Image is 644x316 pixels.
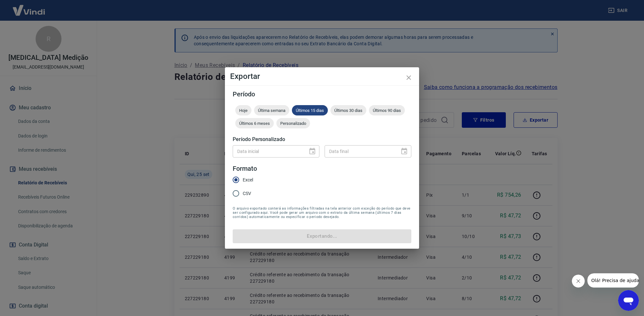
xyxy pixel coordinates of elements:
[230,72,414,80] h4: Exportar
[254,105,289,115] div: Última semana
[233,164,257,173] legend: Formato
[369,108,405,113] span: Últimos 90 dias
[233,145,303,157] input: DD/MM/YYYY
[4,5,54,10] span: Olá! Precisa de ajuda?
[233,91,411,97] h5: Período
[572,275,585,288] iframe: Fechar mensagem
[276,118,310,128] div: Personalizado
[235,121,274,126] span: Últimos 6 meses
[235,108,251,113] span: Hoje
[233,136,411,143] h5: Período Personalizado
[401,70,416,85] button: close
[330,105,366,115] div: Últimos 30 dias
[254,108,289,113] span: Última semana
[325,145,395,157] input: DD/MM/YYYY
[587,273,639,288] iframe: Mensagem da empresa
[618,290,639,311] iframe: Botão para abrir a janela de mensagens
[330,108,366,113] span: Últimos 30 dias
[235,105,251,115] div: Hoje
[292,105,328,115] div: Últimos 15 dias
[369,105,405,115] div: Últimos 90 dias
[233,206,411,219] span: O arquivo exportado conterá as informações filtradas na tela anterior com exceção do período que ...
[276,121,310,126] span: Personalizado
[243,177,253,183] span: Excel
[292,108,328,113] span: Últimos 15 dias
[235,118,274,128] div: Últimos 6 meses
[243,190,251,197] span: CSV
